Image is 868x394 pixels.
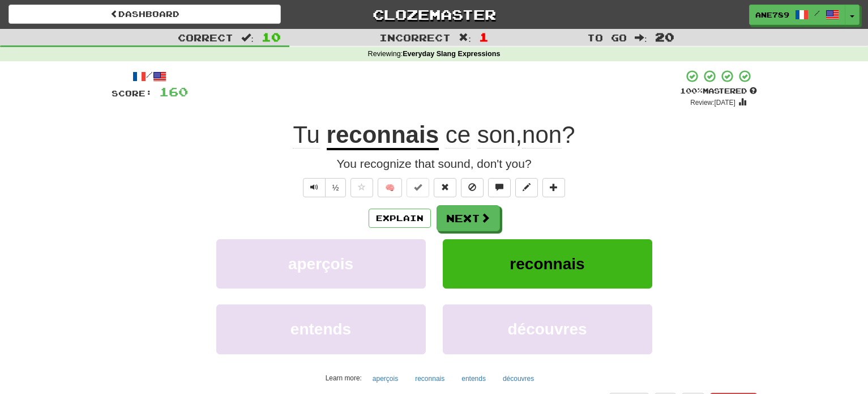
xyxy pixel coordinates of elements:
span: 20 [655,30,674,44]
button: aperçois [216,239,426,289]
span: aperçois [288,255,353,273]
small: Review: [DATE] [690,99,736,107]
span: : [459,33,471,43]
span: Incorrect [379,32,451,43]
button: ½ [325,178,347,197]
button: reconnais [443,239,652,289]
span: 1 [479,30,489,44]
button: Discuss sentence (alt+u) [488,178,511,197]
small: Learn more: [326,374,362,382]
button: reconnais [409,370,451,387]
div: Mastered [680,86,757,96]
span: reconnais [510,255,584,273]
button: Favorite sentence (alt+f) [350,178,373,197]
span: , ? [439,121,575,149]
button: Add to collection (alt+a) [542,178,565,197]
strong: Everyday Slang Expressions [403,50,500,58]
button: Set this sentence to 100% Mastered (alt+m) [407,178,429,197]
span: Ane789 [755,10,789,20]
a: Dashboard [8,5,281,24]
button: découvres [443,304,652,354]
span: non [522,121,562,149]
button: 🧠 [378,178,402,197]
button: Ignore sentence (alt+i) [461,178,484,197]
button: aperçois [366,370,404,387]
u: reconnais [327,121,439,150]
button: Explain [369,209,431,228]
span: son [477,121,516,149]
button: découvres [497,370,540,387]
button: Play sentence audio (ctl+space) [303,178,326,197]
span: 160 [159,84,188,99]
button: Next [437,205,500,231]
button: Reset to 0% Mastered (alt+r) [434,178,456,197]
span: Score: [112,88,152,98]
span: : [635,33,647,43]
a: Clozemaster [298,5,570,24]
span: 10 [262,30,281,44]
span: 100 % [680,86,703,95]
button: entends [455,370,492,387]
span: / [814,9,820,17]
span: entends [290,320,351,338]
a: Ane789 / [749,5,845,25]
span: ce [446,121,471,149]
span: Tu [293,121,319,149]
button: entends [216,304,426,354]
span: découvres [507,320,587,338]
div: Text-to-speech controls [301,178,347,197]
div: / [112,69,188,83]
span: To go [587,32,627,43]
div: You recognize that sound, don't you? [112,155,757,172]
button: Edit sentence (alt+d) [515,178,538,197]
span: Correct [178,32,233,43]
span: : [241,33,254,43]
